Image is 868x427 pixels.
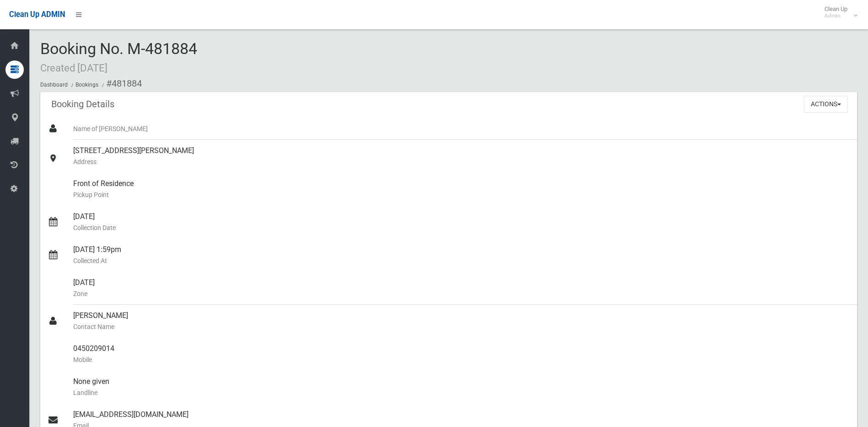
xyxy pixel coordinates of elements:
button: Actions [804,96,848,113]
div: Front of Residence [73,173,850,206]
div: [DATE] [73,206,850,239]
div: [PERSON_NAME] [73,305,850,338]
small: Mobile [73,354,850,365]
small: Zone [73,288,850,299]
small: Address [73,156,850,167]
li: #481884 [100,75,142,92]
span: Clean Up ADMIN [9,10,65,19]
div: [STREET_ADDRESS][PERSON_NAME] [73,140,850,173]
a: Bookings [75,82,98,88]
small: Collected At [73,255,850,266]
small: Contact Name [73,321,850,332]
div: None given [73,371,850,404]
header: Booking Details [40,95,125,113]
small: Landline [73,387,850,398]
small: Admin [825,12,847,19]
div: 0450209014 [73,338,850,371]
div: [DATE] 1:59pm [73,239,850,272]
div: [DATE] [73,272,850,305]
small: Pickup Point [73,189,850,200]
span: Clean Up [820,5,857,19]
small: Name of [PERSON_NAME] [73,123,850,134]
span: Booking No. M-481884 [40,39,197,75]
small: Created [DATE] [40,62,108,74]
small: Collection Date [73,222,850,233]
a: Dashboard [40,82,68,88]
